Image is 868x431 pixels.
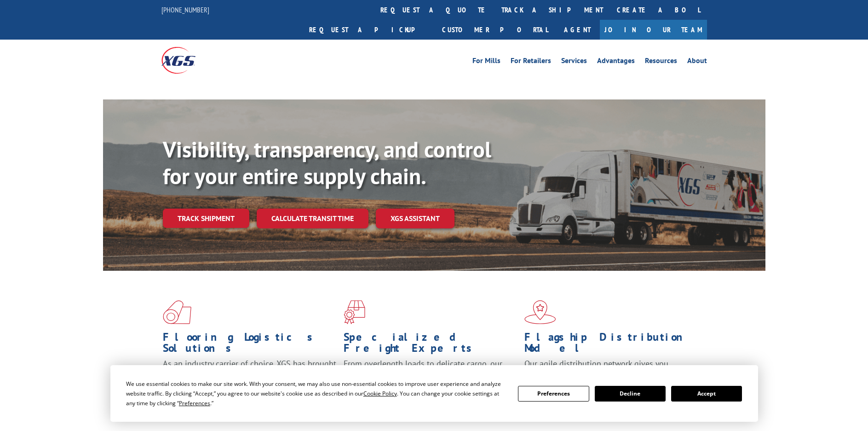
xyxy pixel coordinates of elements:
[344,332,517,358] h1: Specialized Freight Experts
[687,57,707,67] a: About
[511,57,551,67] a: For Retailers
[472,57,500,67] a: For Mills
[600,20,707,40] a: Join Our Team
[126,379,507,408] div: We use essential cookies to make our site work. With your consent, we may also use non-essential ...
[524,300,556,324] img: xgs-icon-flagship-distribution-model-red
[179,399,210,407] span: Preferences
[163,300,191,324] img: xgs-icon-total-supply-chain-intelligence-red
[555,20,600,40] a: Agent
[363,390,397,397] span: Cookie Policy
[645,57,677,67] a: Resources
[257,209,368,228] a: Calculate transit time
[163,358,336,391] span: As an industry carrier of choice, XGS has brought innovation and dedication to flooring logistics...
[344,358,517,399] p: From overlength loads to delicate cargo, our experienced staff knows the best way to move your fr...
[597,57,635,67] a: Advantages
[561,57,587,67] a: Services
[344,300,365,324] img: xgs-icon-focused-on-flooring-red
[163,209,249,228] a: Track shipment
[518,386,589,402] button: Preferences
[163,332,337,358] h1: Flooring Logistics Solutions
[302,20,435,40] a: Request a pickup
[524,332,698,358] h1: Flagship Distribution Model
[376,209,454,228] a: XGS ASSISTANT
[595,386,666,402] button: Decline
[671,386,742,402] button: Accept
[435,20,555,40] a: Customer Portal
[524,358,694,380] span: Our agile distribution network gives you nationwide inventory management on demand.
[163,135,491,190] b: Visibility, transparency, and control for your entire supply chain.
[110,365,758,422] div: Cookie Consent Prompt
[161,5,209,14] a: [PHONE_NUMBER]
